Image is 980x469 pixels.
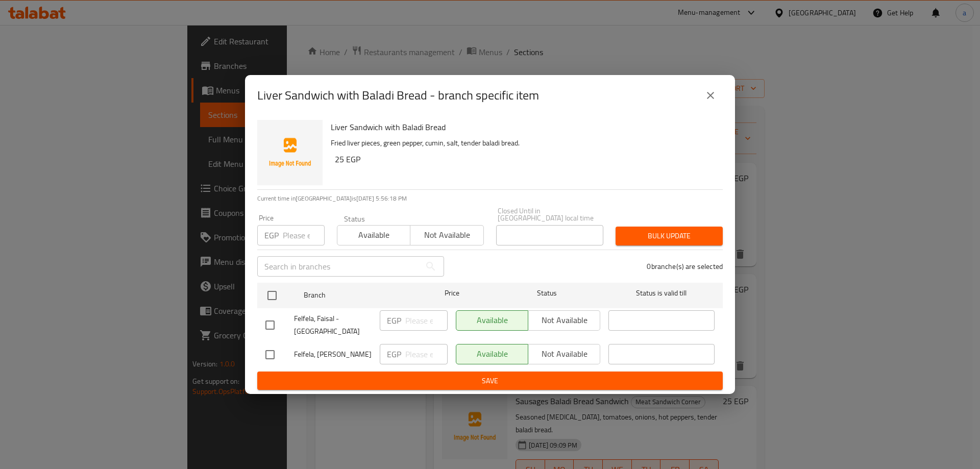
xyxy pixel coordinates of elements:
[294,348,372,361] span: Felfela, [PERSON_NAME]
[264,229,279,241] p: EGP
[331,120,715,134] h6: Liver Sandwich with Baladi Bread
[304,289,410,302] span: Branch
[294,312,372,338] span: Felfela, Faisal - [GEOGRAPHIC_DATA]
[698,83,723,108] button: close
[405,310,448,331] input: Please enter price
[405,344,448,364] input: Please enter price
[494,287,600,300] span: Status
[257,256,421,277] input: Search in branches
[608,287,715,300] span: Status is valid till
[257,194,723,203] p: Current time in [GEOGRAPHIC_DATA] is [DATE] 5:56:18 PM
[624,230,715,242] span: Bulk update
[265,375,715,387] span: Save
[257,372,723,390] button: Save
[283,225,325,245] input: Please enter price
[331,137,715,150] p: Fried liver pieces, green pepper, cumin, salt, tender baladi bread.
[387,348,401,360] p: EGP
[414,228,479,242] span: Not available
[410,225,483,245] button: Not available
[616,227,723,245] button: Bulk update
[418,287,486,300] span: Price
[257,120,323,185] img: Liver Sandwich with Baladi Bread
[337,225,410,245] button: Available
[387,314,401,327] p: EGP
[335,152,715,166] h6: 25 EGP
[341,228,406,242] span: Available
[257,87,539,104] h2: Liver Sandwich with Baladi Bread - branch specific item
[647,261,723,271] p: 0 branche(s) are selected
